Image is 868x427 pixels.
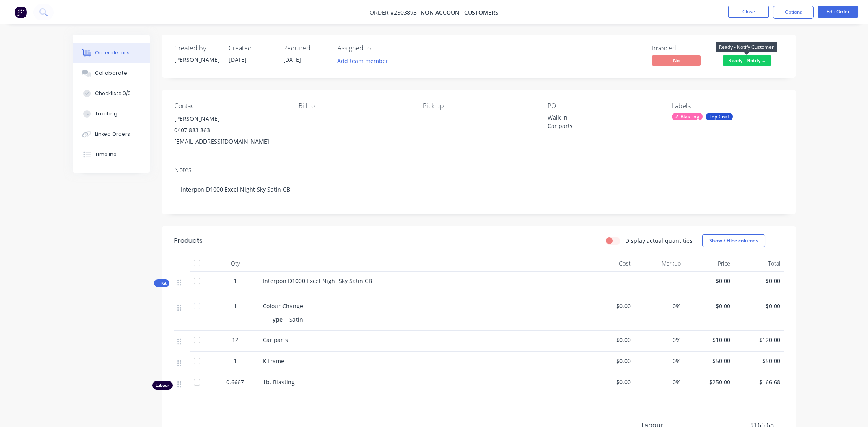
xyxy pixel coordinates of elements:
div: Satin [286,314,306,325]
div: Top Coat [706,113,733,120]
div: Bill to [299,102,410,110]
span: $0.00 [687,277,731,285]
span: $0.00 [737,302,780,310]
div: Products [174,236,203,246]
div: Checklists 0/0 [95,90,131,97]
span: Kit [156,280,167,286]
div: Qty [211,255,260,272]
div: Cost [584,255,634,272]
div: Labour [152,381,173,390]
span: Interpon D1000 Excel Night Sky Satin CB [263,277,372,285]
div: Order details [95,49,130,57]
span: [DATE] [229,56,247,63]
div: Interpon D1000 Excel Night Sky Satin CB [174,177,784,202]
span: $0.00 [588,335,631,344]
span: 0.6667 [226,378,244,386]
button: Order details [73,43,150,63]
button: Close [728,6,769,18]
div: [EMAIL_ADDRESS][DOMAIN_NAME] [174,136,286,147]
div: Markup [634,255,684,272]
a: Non account customers [420,9,498,16]
div: Price [684,255,734,272]
div: Total [734,255,784,272]
span: [DATE] [283,56,301,63]
button: Tracking [73,104,150,124]
img: Factory [15,6,27,18]
div: Labels [672,102,783,110]
span: 0% [637,302,681,310]
span: Ready - Notify ... [723,55,771,65]
button: Add team member [333,55,392,66]
span: $50.00 [737,357,780,365]
div: Collaborate [95,70,127,77]
div: [PERSON_NAME] [174,113,286,124]
span: $166.68 [737,378,780,386]
div: Ready - Notify Customer [716,42,777,52]
div: Invoiced [652,44,713,52]
div: 0407 883 863 [174,124,286,136]
button: Edit Order [818,6,858,18]
div: Created [229,44,273,52]
div: [PERSON_NAME]0407 883 863[EMAIL_ADDRESS][DOMAIN_NAME] [174,113,286,147]
span: $50.00 [687,357,731,365]
button: Show / Hide columns [702,234,765,247]
span: 1 [234,277,237,285]
span: $0.00 [588,378,631,386]
span: Order #2503893 - [370,9,420,16]
div: PO [548,102,659,110]
span: No [652,55,701,65]
span: $120.00 [737,335,780,344]
span: 1 [234,357,237,365]
span: Car parts [263,336,288,344]
div: Walk in Car parts [548,113,649,130]
span: $250.00 [687,378,731,386]
div: Type [269,314,286,325]
span: 12 [232,335,238,344]
div: Tracking [95,110,117,118]
span: 0% [637,378,681,386]
span: Colour Change [263,302,303,310]
div: Timeline [95,151,117,158]
button: Ready - Notify ... [723,55,771,68]
span: K frame [263,357,284,365]
span: $0.00 [588,302,631,310]
button: Timeline [73,144,150,165]
div: Kit [154,279,169,287]
span: 0% [637,357,681,365]
div: 2. Blasting [672,113,703,120]
div: [PERSON_NAME] [174,55,219,64]
span: 0% [637,335,681,344]
span: 1 [234,302,237,310]
span: 1b. Blasting [263,378,295,386]
div: Assigned to [338,44,419,52]
button: Linked Orders [73,124,150,144]
span: $10.00 [687,335,731,344]
div: Required [283,44,328,52]
button: Collaborate [73,63,150,83]
button: Add team member [338,55,393,66]
div: Contact [174,102,286,110]
button: Checklists 0/0 [73,83,150,104]
span: $0.00 [737,277,780,285]
label: Display actual quantities [625,236,693,245]
div: Notes [174,166,784,174]
div: Linked Orders [95,131,130,138]
span: $0.00 [687,302,731,310]
button: Options [773,6,814,19]
div: Pick up [423,102,534,110]
span: $0.00 [588,357,631,365]
div: Created by [174,44,219,52]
